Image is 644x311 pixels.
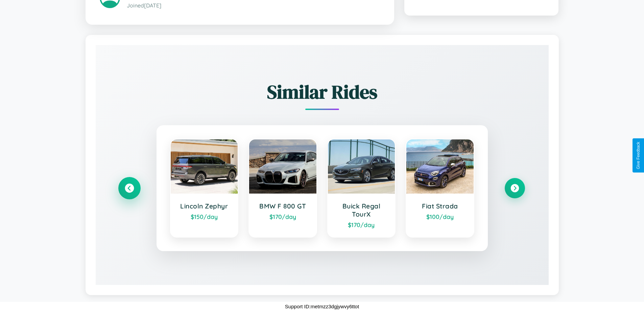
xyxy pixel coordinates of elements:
[335,221,388,228] div: $ 170 /day
[413,202,467,210] h3: Fiat Strada
[127,1,380,10] p: Joined [DATE]
[413,213,467,220] div: $ 100 /day
[335,202,388,218] h3: Buick Regal TourX
[177,213,231,220] div: $ 150 /day
[177,202,231,210] h3: Lincoln Zephyr
[406,139,474,238] a: Fiat Strada$100/day
[256,213,310,220] div: $ 170 /day
[285,302,359,311] p: Support ID: metmzz3dgjywvy6ttot
[119,79,525,105] h2: Similar Rides
[170,139,239,238] a: Lincoln Zephyr$150/day
[248,139,317,238] a: BMW F 800 GT$170/day
[256,202,310,210] h3: BMW F 800 GT
[327,139,396,238] a: Buick Regal TourX$170/day
[636,142,641,169] div: Give Feedback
